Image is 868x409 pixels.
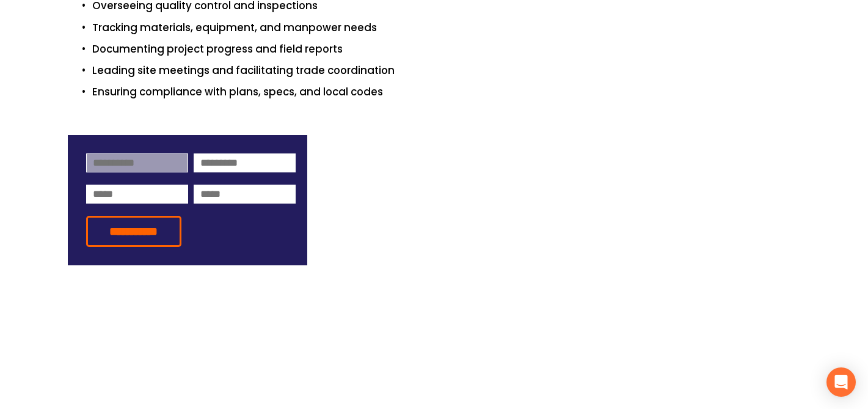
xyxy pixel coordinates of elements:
p: Ensuring compliance with plans, specs, and local codes [92,84,801,100]
p: Leading site meetings and facilitating trade coordination [92,62,801,79]
p: Documenting project progress and field reports [92,41,801,57]
div: Open Intercom Messenger [826,367,856,397]
p: Tracking materials, equipment, and manpower needs [92,20,801,36]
